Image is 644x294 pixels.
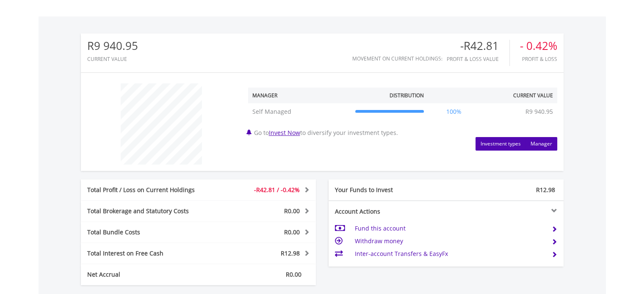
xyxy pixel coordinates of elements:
div: Profit & Loss [520,56,557,62]
span: R12.98 [281,249,300,257]
a: Invest Now [269,129,300,137]
span: R0.00 [286,270,301,278]
span: -R42.81 / -0.42% [254,186,300,194]
th: Current Value [480,88,557,103]
span: R0.00 [284,207,300,215]
th: Manager [248,88,351,103]
div: Your Funds to Invest [329,186,446,194]
div: Total Profit / Loss on Current Holdings [81,186,218,194]
span: R12.98 [536,186,555,194]
div: Distribution [390,92,424,99]
button: Investment types [475,137,526,151]
div: Go to to diversify your investment types. [242,79,564,151]
div: Total Bundle Costs [81,228,218,236]
td: Self Managed [248,103,351,120]
div: - 0.42% [520,40,557,52]
td: R9 940.95 [521,103,557,120]
td: Inter-account Transfers & EasyFx [354,247,544,260]
td: Fund this account [354,222,544,235]
div: CURRENT VALUE [87,56,138,62]
div: Account Actions [329,207,446,216]
td: Withdraw money [354,235,544,247]
div: Total Interest on Free Cash [81,249,218,258]
span: R0.00 [284,228,300,236]
div: Total Brokerage and Statutory Costs [81,207,218,215]
div: Movement on Current Holdings: [352,56,442,61]
div: R9 940.95 [87,40,138,52]
div: Profit & Loss Value [447,56,509,62]
div: -R42.81 [447,40,509,52]
button: Manager [525,137,557,151]
td: 100% [428,103,480,120]
div: Net Accrual [81,270,218,279]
